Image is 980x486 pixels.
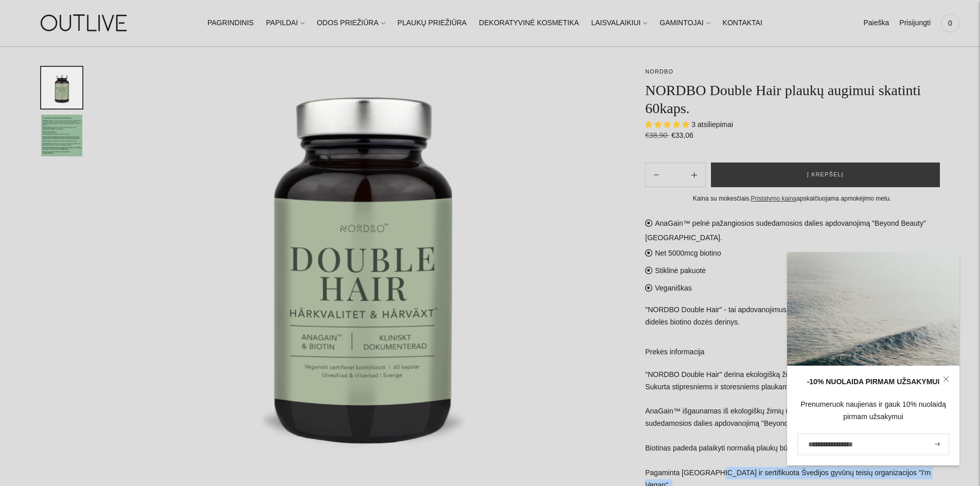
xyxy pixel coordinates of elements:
[645,304,939,329] p: "NORDBO Double Hair" - tai apdovanojimus pelniusio žirnių ūglių ekstrakto AnaGain™ ir didelės bio...
[41,115,82,156] button: Translation missing: en.general.accessibility.image_thumbail
[941,12,959,34] a: 0
[863,12,889,34] a: Paieška
[317,12,385,34] a: ODOS PRIEŽIŪRA
[807,170,844,180] span: Į krepšelį
[899,12,931,34] a: Prisijungti
[645,131,669,139] s: €38,90
[645,193,939,204] div: Kaina su mokesčiais. apskaičiuojama apmokėjimo metu.
[671,131,693,139] span: €33,06
[723,12,762,34] a: KONTAKTAI
[645,81,939,117] h1: NORDBO Double Hair plaukų augimui skatinti 60kaps.
[660,12,710,34] a: GAMINTOJAI
[21,5,149,41] img: OUTLIVE
[645,68,673,75] a: NORDBO
[691,120,733,129] span: 3 atsiliepimai
[266,12,305,34] a: PAPILDAI
[711,163,940,187] button: Į krepšelį
[398,12,467,34] a: PLAUKŲ PRIEŽIŪRA
[943,16,957,30] span: 0
[797,399,949,423] div: Prenumeruok naujienas ir gauk 10% nuolaidą pirmam užsakymui
[683,163,705,187] button: Subtract product quantity
[479,12,579,34] a: DEKORATYVINĖ KOSMETIKA
[667,168,683,183] input: Product quantity
[751,195,797,202] a: Pristatymo kaina
[41,67,82,109] button: Translation missing: en.general.accessibility.image_thumbail
[207,12,254,34] a: PAGRINDINIS
[645,120,691,129] span: 5.00 stars
[591,12,647,34] a: LAISVALAIKIUI
[646,163,667,187] button: Add product quantity
[645,336,939,369] a: Prekės informacija
[797,376,949,388] div: -10% NUOLAIDA PIRMAM UŽSAKYMUI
